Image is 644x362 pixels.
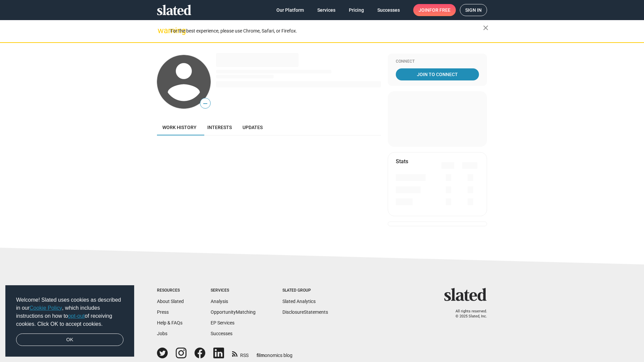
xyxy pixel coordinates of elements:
[157,331,167,336] a: Jobs
[429,4,450,16] span: for free
[396,158,408,165] mat-card-title: Stats
[419,4,450,16] span: Join
[211,309,256,315] a: OpportunityMatching
[312,4,341,16] a: Services
[158,26,166,35] mat-icon: warning
[343,4,369,16] a: Pricing
[202,119,237,135] a: Interests
[162,125,197,130] span: Work history
[200,99,210,108] span: —
[157,309,169,315] a: Press
[482,24,490,32] mat-icon: close
[5,285,134,357] div: cookieconsent
[257,347,292,359] a: filmonomics blog
[157,320,182,325] a: Help & FAQs
[157,299,184,304] a: About Slated
[207,125,232,130] span: Interests
[211,331,232,336] a: Successes
[397,68,478,80] span: Join To Connect
[232,348,249,359] a: RSS
[276,4,304,16] span: Our Platform
[460,4,487,16] a: Sign in
[16,296,123,328] span: Welcome! Slated uses cookies as described in our , which includes instructions on how to of recei...
[157,288,184,293] div: Resources
[257,353,265,358] span: film
[349,4,364,16] span: Pricing
[211,320,234,325] a: EP Services
[317,4,335,16] span: Services
[211,299,228,304] a: Analysis
[271,4,309,16] a: Our Platform
[237,119,268,135] a: Updates
[170,26,483,36] div: For the best experience, please use Chrome, Safari, or Firefox.
[396,59,479,64] div: Connect
[243,125,263,130] span: Updates
[465,4,482,16] span: Sign in
[448,309,487,319] p: All rights reserved. © 2025 Slated, Inc.
[282,288,328,293] div: Slated Group
[282,299,316,304] a: Slated Analytics
[377,4,400,16] span: Successes
[413,4,456,16] a: Joinfor free
[282,309,328,315] a: DisclosureStatements
[157,119,202,135] a: Work history
[16,334,123,346] a: dismiss cookie message
[211,288,256,293] div: Services
[372,4,405,16] a: Successes
[396,68,479,80] a: Join To Connect
[30,305,62,311] a: Cookie Policy
[68,313,85,319] a: opt-out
